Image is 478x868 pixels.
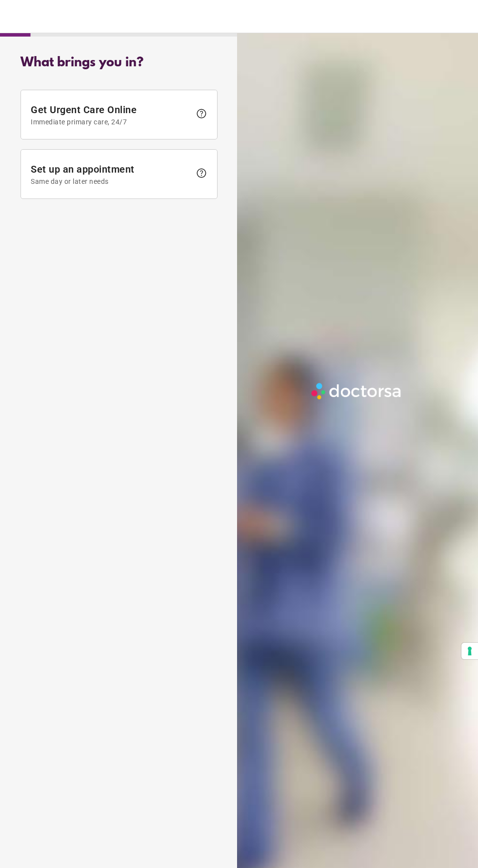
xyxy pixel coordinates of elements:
[196,108,207,119] span: help
[309,380,404,402] img: Logo-Doctorsa-trans-White-partial-flat.png
[31,178,191,185] span: Same day or later needs
[196,167,207,179] span: help
[461,643,478,659] button: Your consent preferences for tracking technologies
[31,163,191,185] span: Set up an appointment
[20,56,218,70] div: What brings you in?
[31,118,191,126] span: Immediate primary care, 24/7
[31,104,191,126] span: Get Urgent Care Online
